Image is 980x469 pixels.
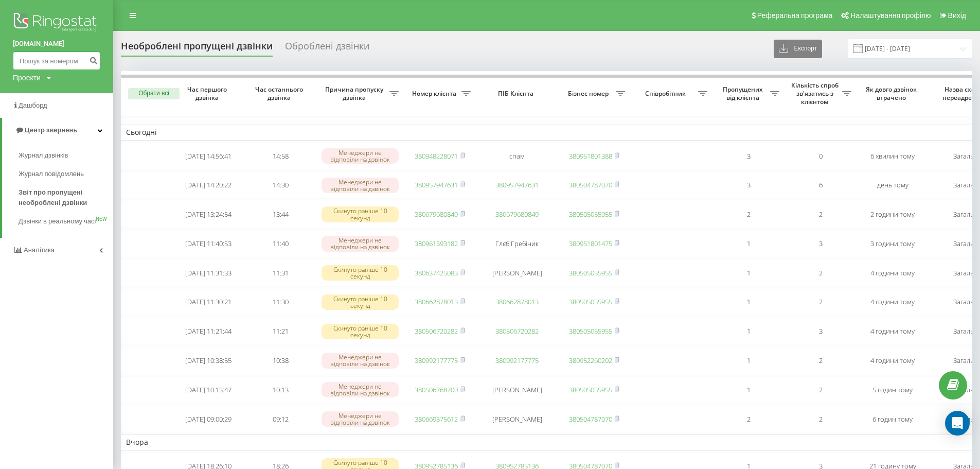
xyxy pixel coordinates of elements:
[2,118,113,143] a: Центр звернень
[172,347,244,374] td: [DATE] 10:38:55
[712,347,785,374] td: 1
[569,210,612,219] a: 380505055955
[415,414,458,424] a: 380669375612
[415,210,458,219] a: 380679680849
[785,406,857,433] td: 2
[495,297,539,306] a: 380662878013
[172,171,244,199] td: [DATE] 14:20:22
[857,230,929,257] td: 3 години тому
[569,414,612,424] a: 380504787070
[172,289,244,316] td: [DATE] 11:30:21
[244,201,316,228] td: 13:44
[244,318,316,345] td: 11:21
[244,259,316,287] td: 11:31
[13,10,100,36] img: Ringostat logo
[785,143,857,170] td: 0
[857,318,929,345] td: 4 години тому
[244,347,316,374] td: 10:38
[415,326,458,336] a: 380506720282
[244,171,316,199] td: 14:30
[785,171,857,199] td: 6
[569,297,612,306] a: 380505055955
[19,212,113,231] a: Дзвінки в реальному часіNEW
[712,406,785,433] td: 2
[172,406,244,433] td: [DATE] 09:00:29
[785,376,857,404] td: 2
[415,180,458,189] a: 380957947631
[19,216,96,227] span: Дзвінки в реальному часі
[945,411,970,436] div: Open Intercom Messenger
[785,259,857,287] td: 2
[322,382,399,397] div: Менеджери не відповіли на дзвінок
[172,259,244,287] td: [DATE] 11:31:33
[13,39,100,49] a: [DOMAIN_NAME]
[712,143,785,170] td: 3
[415,385,458,394] a: 380506768700
[24,246,55,254] span: Аналiтика
[495,356,539,365] a: 380992177775
[495,326,539,336] a: 380506720282
[172,230,244,257] td: [DATE] 11:40:53
[322,206,399,222] div: Скинуто раніше 10 секунд
[712,259,785,287] td: 1
[785,347,857,374] td: 2
[415,268,458,277] a: 380637425083
[569,356,612,365] a: 380952260202
[19,150,68,161] span: Журнал дзвінків
[13,51,100,70] input: Пошук за номером
[495,180,539,189] a: 380957947631
[569,151,612,161] a: 380951801388
[712,289,785,316] td: 1
[121,41,273,57] div: Необроблені пропущені дзвінки
[774,40,822,58] button: Експорт
[485,90,549,98] span: ПІБ Клієнта
[857,259,929,287] td: 4 години тому
[244,143,316,170] td: 14:58
[285,41,369,57] div: Оброблені дзвінки
[790,81,842,106] span: Кількість спроб зв'язатись з клієнтом
[415,356,458,365] a: 380992177775
[857,347,929,374] td: 4 години тому
[857,376,929,404] td: 5 годин тому
[19,146,113,165] a: Журнал дзвінків
[322,411,399,427] div: Менеджери не відповіли на дзвінок
[409,90,461,98] span: Номер клієнта
[415,239,458,248] a: 380961393182
[495,210,539,219] a: 380679680849
[476,230,558,257] td: Глєб Гребіник
[712,318,785,345] td: 1
[785,201,857,228] td: 2
[785,230,857,257] td: 3
[712,201,785,228] td: 2
[635,90,698,98] span: Співробітник
[476,376,558,404] td: [PERSON_NAME]
[172,143,244,170] td: [DATE] 14:56:41
[785,289,857,316] td: 2
[128,88,180,99] button: Обрати всі
[785,318,857,345] td: 3
[322,265,399,281] div: Скинуто раніше 10 секунд
[172,376,244,404] td: [DATE] 10:13:47
[13,73,41,83] div: Проекти
[322,178,399,193] div: Менеджери не відповіли на дзвінок
[569,239,612,248] a: 380951801475
[19,183,113,212] a: Звіт про пропущені необроблені дзвінки
[19,169,84,179] span: Журнал повідомлень
[244,289,316,316] td: 11:30
[172,201,244,228] td: [DATE] 13:24:54
[25,126,77,134] span: Центр звернень
[857,201,929,228] td: 2 години тому
[857,143,929,170] td: 6 хвилин тому
[857,406,929,433] td: 6 годин тому
[569,385,612,394] a: 380505055955
[865,85,920,101] span: Як довго дзвінок втрачено
[563,90,616,98] span: Бізнес номер
[948,11,966,20] span: Вихід
[476,143,558,170] td: спам
[569,180,612,189] a: 380504787070
[569,326,612,336] a: 380505055955
[850,11,931,20] span: Налаштування профілю
[476,406,558,433] td: [PERSON_NAME]
[857,171,929,199] td: день тому
[718,85,770,101] span: Пропущених від клієнта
